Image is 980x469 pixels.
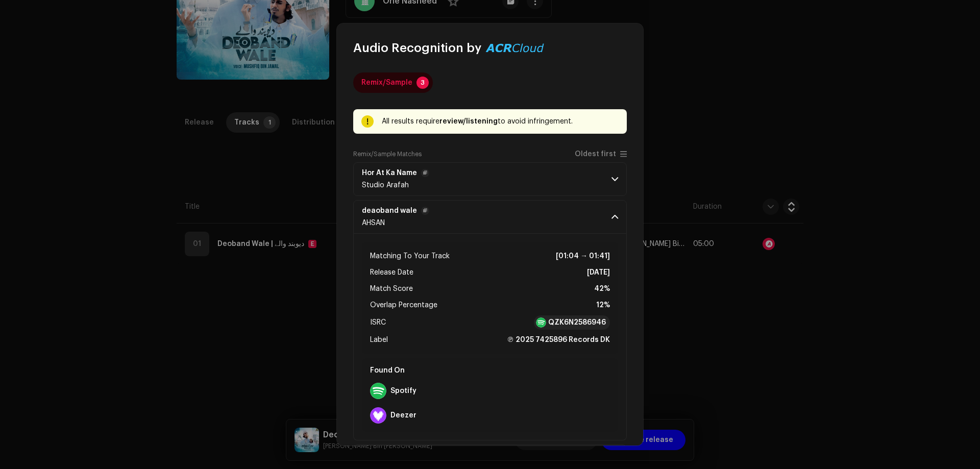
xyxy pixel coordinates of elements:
[370,316,386,329] span: ISRC
[575,150,627,158] p-togglebutton: Oldest first
[416,77,429,89] p-badge: 3
[362,207,429,215] span: deaoband wale
[575,151,616,158] span: Oldest first
[507,334,610,346] strong: ℗ 2025 7425896 Records DK
[370,266,413,279] span: Release Date
[362,169,429,177] span: Hor At Ka Name
[370,250,450,262] span: Matching To Your Track
[439,118,498,125] strong: review/listening
[596,299,610,311] strong: 12%
[353,40,481,56] span: Audio Recognition by
[370,334,388,346] span: Label
[366,362,614,379] div: Found On
[353,200,627,234] p-accordion-header: deaoband waleAHSAN
[390,411,416,419] strong: Deezer
[382,115,619,128] div: All results require to avoid infringement.
[353,162,627,196] p-accordion-header: Hor At Ka NameStudio Arafah
[594,283,610,295] strong: 42%
[353,150,422,158] label: Remix/Sample Matches
[362,169,417,177] strong: Hor At Ka Name
[362,182,409,189] span: Studio Arafah
[370,299,437,311] span: Overlap Percentage
[362,207,417,215] strong: deaoband wale
[390,387,416,395] strong: Spotify
[362,219,385,227] span: AHSAN
[353,234,627,440] p-accordion-content: deaoband waleAHSAN
[361,72,412,93] div: Remix/Sample
[587,266,610,279] strong: [DATE]
[556,250,610,262] strong: [01:04 → 01:41]
[370,283,413,295] span: Match Score
[548,317,606,328] strong: QZK6N2586946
